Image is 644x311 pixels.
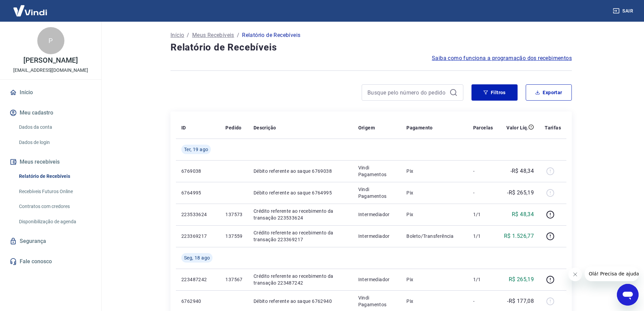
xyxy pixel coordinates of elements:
[358,233,396,240] p: Intermediador
[471,84,518,101] button: Filtros
[181,189,215,196] p: 6764995
[192,31,234,39] a: Meus Recebíveis
[617,284,639,306] iframe: Botão para abrir a janela de mensagens
[432,54,572,62] a: Saiba como funciona a programação dos recebimentos
[254,168,347,174] p: Débito referente ao saque 6769038
[473,168,493,174] p: -
[8,0,52,21] img: Vindi
[509,275,534,284] p: R$ 265,19
[473,233,493,240] p: 1/1
[37,27,64,54] div: P
[184,146,208,153] span: Ter, 19 ago
[254,298,347,305] p: Débito referente ao saque 6762940
[507,297,534,305] p: -R$ 177,08
[225,276,242,283] p: 137567
[242,31,300,39] p: Relatório de Recebíveis
[254,208,347,221] p: Crédito referente ao recebimento da transação 223533624
[181,168,215,174] p: 6769038
[473,189,493,196] p: -
[237,31,239,39] p: /
[358,276,396,283] p: Intermediador
[506,124,528,131] p: Valor Líq.
[358,164,396,178] p: Vindi Pagamentos
[8,234,93,249] a: Segurança
[507,189,534,197] p: -R$ 265,19
[16,215,93,229] a: Disponibilização de agenda
[611,5,636,17] button: Sair
[254,124,276,131] p: Descrição
[473,276,493,283] p: 1/1
[181,211,215,218] p: 223533624
[406,298,462,305] p: Pix
[406,189,462,196] p: Pix
[367,87,447,98] input: Busque pelo número do pedido
[181,298,215,305] p: 6762940
[406,168,462,174] p: Pix
[16,120,93,134] a: Dados da conta
[473,124,493,131] p: Parcelas
[358,124,375,131] p: Origem
[184,254,210,261] span: Seg, 18 ago
[8,105,93,120] button: Meu cadastro
[545,124,561,131] p: Tarifas
[512,210,534,219] p: R$ 48,34
[406,233,462,240] p: Boleto/Transferência
[254,273,347,286] p: Crédito referente ao recebimento da transação 223487242
[358,294,396,308] p: Vindi Pagamentos
[406,276,462,283] p: Pix
[358,186,396,200] p: Vindi Pagamentos
[510,167,534,175] p: -R$ 48,34
[254,189,347,196] p: Débito referente ao saque 6764995
[225,211,242,218] p: 137573
[526,84,572,101] button: Exportar
[187,31,189,39] p: /
[225,233,242,240] p: 137559
[568,268,582,281] iframe: Fechar mensagem
[225,124,241,131] p: Pedido
[170,31,184,39] a: Início
[473,211,493,218] p: 1/1
[170,41,572,54] h4: Relatório de Recebíveis
[406,124,433,131] p: Pagamento
[13,67,88,74] p: [EMAIL_ADDRESS][DOMAIN_NAME]
[585,266,639,281] iframe: Mensagem da empresa
[16,169,93,183] a: Relatório de Recebíveis
[8,254,93,269] a: Fale conosco
[406,211,462,218] p: Pix
[254,229,347,243] p: Crédito referente ao recebimento da transação 223369217
[181,124,186,131] p: ID
[16,136,93,149] a: Dados de login
[181,233,215,240] p: 223369217
[23,57,78,64] p: [PERSON_NAME]
[16,185,93,199] a: Recebíveis Futuros Online
[181,276,215,283] p: 223487242
[8,85,93,100] a: Início
[473,298,493,305] p: -
[358,211,396,218] p: Intermediador
[16,200,93,213] a: Contratos com credores
[8,154,93,169] button: Meus recebíveis
[504,232,534,240] p: R$ 1.526,77
[4,5,57,10] span: Olá! Precisa de ajuda?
